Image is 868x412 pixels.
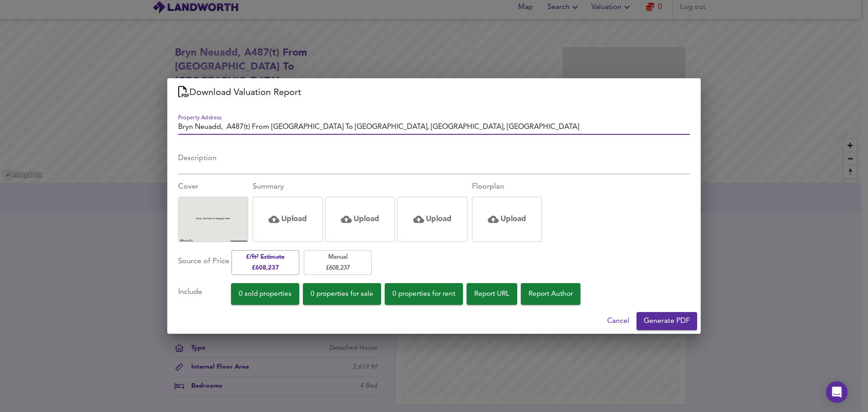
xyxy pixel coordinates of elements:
[239,288,292,300] span: 0 sold properties
[528,288,573,300] span: Report Author
[304,250,372,275] button: Manual£608,237
[385,283,463,305] button: 0 properties for rent
[397,197,467,242] div: Click or drag and drop an image
[392,288,455,300] span: 0 properties for rent
[308,252,367,273] span: Manual £ 608,237
[426,214,452,225] h5: Upload
[500,214,526,225] h5: Upload
[311,288,373,300] span: 0 properties for sale
[178,283,231,305] div: Include
[521,283,580,305] button: Report Author
[467,283,517,305] button: Report URL
[231,283,299,305] button: 0 sold properties
[354,214,379,225] h5: Upload
[826,381,848,403] div: Open Intercom Messenger
[236,252,295,273] span: £/ft² Estimate £ 608,237
[604,312,633,330] button: Cancel
[303,283,381,305] button: 0 properties for sale
[325,197,395,242] div: Click or drag and drop an image
[637,312,697,330] button: Generate PDF
[644,315,690,327] span: Generate PDF
[178,181,248,192] div: Cover
[607,315,629,327] span: Cancel
[253,181,467,192] div: Summary
[231,250,299,275] button: £/ft² Estimate£608,237
[178,115,222,120] label: Property Address
[281,214,307,225] h5: Upload
[178,85,690,100] h2: Download Valuation Report
[179,194,248,244] img: Uploaded
[474,288,509,300] span: Report URL
[178,249,229,276] div: Source of Price
[253,197,323,242] div: Click or drag and drop an image
[178,197,248,242] div: Click to replace this image
[472,197,542,242] div: Click or drag and drop an image
[472,181,542,192] div: Floorplan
